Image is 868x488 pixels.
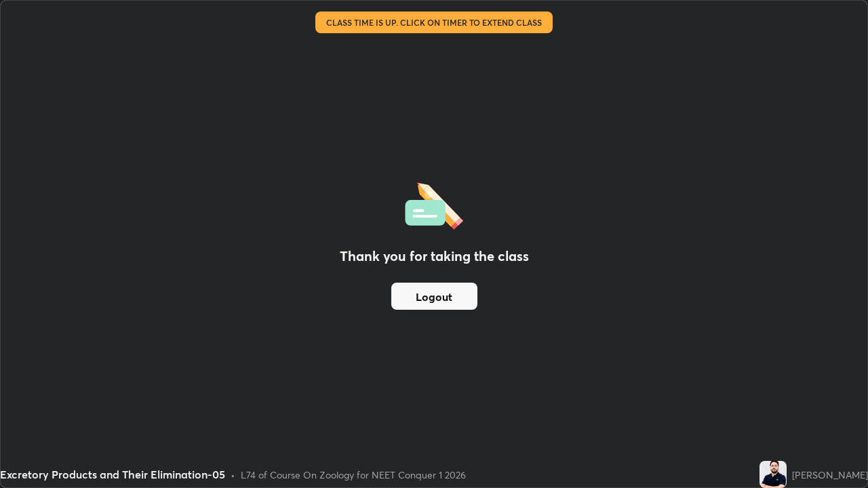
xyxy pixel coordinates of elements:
[231,468,235,482] div: •
[405,178,463,230] img: offlineFeedback.1438e8b3.svg
[391,283,477,310] button: Logout
[759,461,787,488] img: e939dec78aec4a798ee8b8f1da9afb5d.jpg
[241,468,466,482] div: L74 of Course On Zoology for NEET Conquer 1 2026
[340,246,529,266] h2: Thank you for taking the class
[792,468,868,482] div: [PERSON_NAME]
